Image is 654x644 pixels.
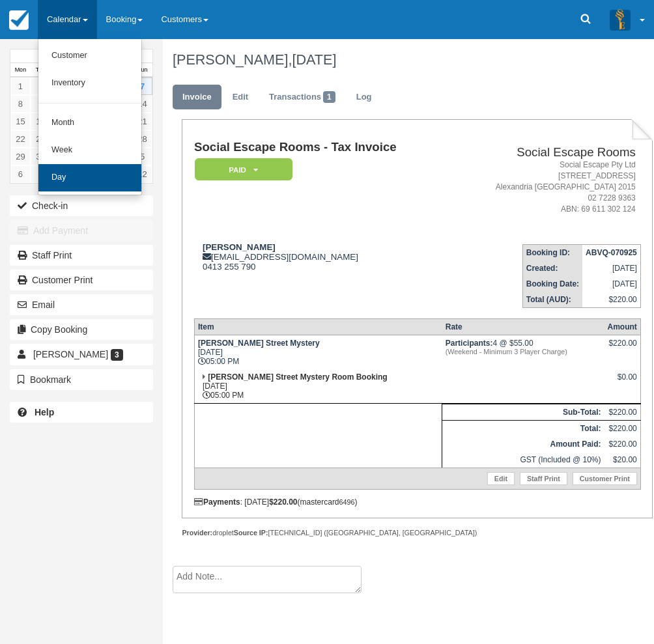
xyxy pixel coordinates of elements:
th: Item [194,318,442,335]
a: Staff Print [10,245,153,266]
div: $0.00 [607,372,636,392]
th: Total (AUD): [522,292,582,308]
a: 1 [10,77,31,95]
th: Sub-Total: [442,404,604,420]
td: [DATE] [582,276,640,292]
a: 8 [10,95,31,113]
address: Social Escape Pty Ltd [STREET_ADDRESS] Alexandria [GEOGRAPHIC_DATA] 2015 02 7228 9363 ABN: 69 611... [455,160,635,216]
td: $220.00 [604,420,640,436]
button: Add Payment [10,220,153,241]
td: GST (Included @ 10%) [442,452,604,468]
th: Booking ID: [522,244,582,260]
strong: ABVQ-070925 [586,248,637,257]
em: (Weekend - Minimum 3 Player Charge) [446,348,601,356]
strong: [PERSON_NAME] Street Mystery [198,339,320,348]
a: Customer [38,42,141,70]
a: 7 [31,165,51,183]
a: Day [38,164,141,191]
th: Booking Date: [522,276,582,292]
a: 12 [132,165,152,183]
strong: $220.00 [269,497,297,507]
a: 7 [132,77,152,95]
a: Log [347,85,382,110]
a: 9 [31,95,51,113]
div: [EMAIL_ADDRESS][DOMAIN_NAME] 0413 255 790 [194,242,450,272]
div: $220.00 [607,339,636,358]
button: Bookmark [10,369,153,390]
strong: Participants [446,339,493,348]
button: Email [10,294,153,315]
a: Staff Print [520,472,567,485]
div: droplet [TECHNICAL_ID] ([GEOGRAPHIC_DATA], [GEOGRAPHIC_DATA]) [182,528,653,538]
button: Copy Booking [10,319,153,340]
th: Tue [31,63,51,77]
strong: [PERSON_NAME] Street Mystery Room Booking [208,372,387,382]
strong: Source IP: [234,529,268,537]
td: $220.00 [604,436,640,452]
th: Total: [442,420,604,436]
a: Transactions1 [259,85,345,110]
td: [DATE] 05:00 PM [194,369,442,404]
td: $220.00 [604,404,640,420]
strong: [PERSON_NAME] [203,242,276,252]
b: Help [35,407,54,417]
a: 16 [31,113,51,130]
a: 28 [132,130,152,148]
a: [PERSON_NAME] 3 [10,344,153,365]
td: $20.00 [604,452,640,468]
th: Sun [132,63,152,77]
td: [DATE] 05:00 PM [194,335,442,369]
a: 14 [132,95,152,113]
a: Paid [194,158,288,182]
ul: Calendar [38,39,142,195]
a: 30 [31,148,51,165]
td: 4 @ $55.00 [442,335,604,369]
a: 15 [10,113,31,130]
a: 21 [132,113,152,130]
span: 3 [111,349,123,361]
a: 5 [132,148,152,165]
img: A3 [610,9,631,30]
a: 22 [10,130,31,148]
small: 6496 [339,498,355,506]
h2: Social Escape Rooms [455,146,635,160]
button: Check-in [10,195,153,216]
a: Edit [223,85,258,110]
em: Paid [195,158,292,181]
a: Month [38,109,141,137]
th: Mon [10,63,31,77]
a: Help [10,402,153,423]
a: Inventory [38,70,141,97]
a: Customer Print [10,270,153,290]
td: $220.00 [582,292,640,308]
div: : [DATE] (mastercard ) [194,497,641,507]
a: 2 [31,77,51,95]
a: Week [38,137,141,164]
strong: Payments [194,497,240,507]
a: 6 [10,165,31,183]
th: Rate [442,318,604,335]
th: Amount [604,318,640,335]
span: 1 [323,91,335,103]
td: [DATE] [582,260,640,276]
th: Created: [522,260,582,276]
span: [PERSON_NAME] [33,349,108,359]
th: Amount Paid: [442,436,604,452]
a: 29 [10,148,31,165]
a: 23 [31,130,51,148]
span: [DATE] [292,51,336,68]
a: Invoice [173,85,221,110]
h1: Social Escape Rooms - Tax Invoice [194,141,450,154]
a: Edit [487,472,515,485]
img: checkfront-main-nav-mini-logo.png [9,10,29,30]
a: Customer Print [573,472,637,485]
h1: [PERSON_NAME], [173,52,644,68]
strong: Provider: [182,529,212,537]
